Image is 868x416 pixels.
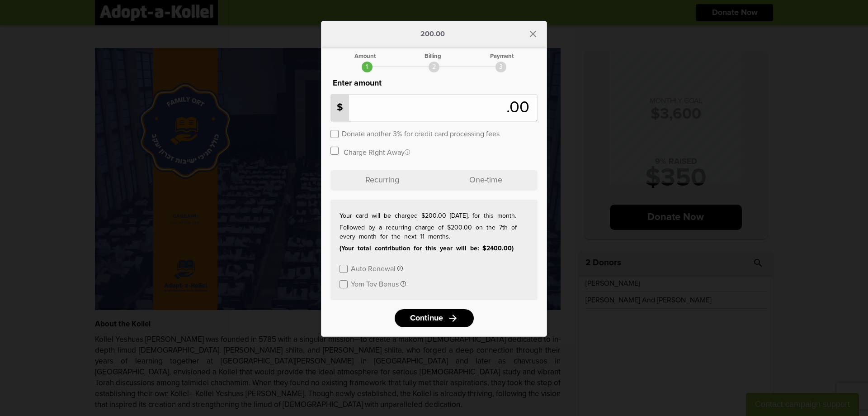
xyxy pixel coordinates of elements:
[506,100,534,116] span: .00
[330,170,434,191] p: Recurring
[490,53,514,59] div: Payment
[434,170,538,191] p: One-time
[342,129,500,138] label: Donate another 3% for credit card processing fees
[351,279,406,288] button: Yom Tov Bonus
[351,279,399,288] label: Yom Tov Bonus
[351,264,403,273] button: Auto Renewal
[448,313,458,324] i: arrow_forward
[362,62,373,72] div: 1
[331,95,349,121] p: $
[340,211,528,220] p: Your card will be charged $200.00 [DATE], for this month.
[330,77,538,90] p: Enter amount
[395,309,474,327] a: Continuearrow_forward
[354,53,376,59] div: Amount
[420,30,445,38] p: 200.00
[495,62,506,72] div: 3
[340,244,528,253] p: (Your total contribution for this year will be: $2400.00)
[410,314,443,322] span: Continue
[351,264,396,273] label: Auto Renewal
[425,53,441,59] div: Billing
[528,29,538,39] i: close
[429,62,439,72] div: 2
[344,148,410,156] label: Charge Right Away
[340,223,528,241] p: Followed by a recurring charge of $200.00 on the 7th of every month for the next 11 months.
